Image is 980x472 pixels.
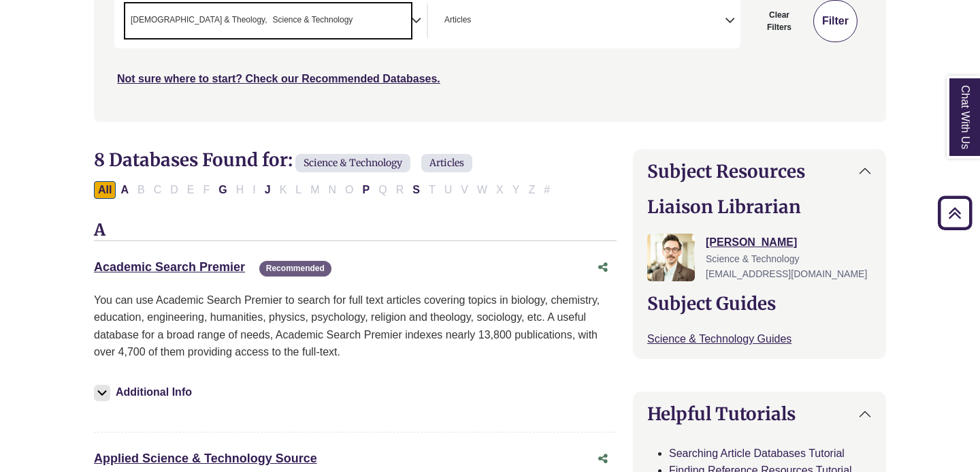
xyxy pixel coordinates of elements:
a: Back to Top [933,204,977,222]
span: Articles [421,154,472,172]
span: [EMAIL_ADDRESS][DOMAIN_NAME] [706,268,867,279]
span: 8 Databases Found for: [94,148,293,171]
a: Searching Article Databases Tutorial [669,447,845,459]
span: Science & Technology [706,253,800,264]
button: Subject Resources [634,150,885,193]
span: Articles [444,14,471,27]
textarea: Search [474,16,480,27]
a: Academic Search Premier [94,260,245,274]
button: Filter Results A [116,181,133,199]
h2: Subject Guides [647,293,872,314]
li: Articles [439,14,471,27]
p: You can use Academic Search Premier to search for full text articles covering topics in biology, ... [94,292,617,361]
button: Filter Results P [359,181,374,199]
li: Bible & Theology [125,14,267,27]
button: Filter Results J [261,181,275,199]
h2: Liaison Librarian [647,196,872,217]
span: Recommended [259,261,331,277]
a: Science & Technology Guides [647,333,791,345]
a: [PERSON_NAME] [706,236,797,248]
button: Share this database [589,255,617,281]
button: All [94,181,116,199]
span: Science & Technology [295,154,410,172]
button: Filter Results S [408,181,424,199]
a: Applied Science & Technology Source [94,452,317,465]
h3: A [94,221,617,241]
button: Filter Results G [214,181,231,199]
textarea: Search [355,16,361,27]
button: Helpful Tutorials [634,392,885,435]
button: Share this database [589,446,617,472]
span: [DEMOGRAPHIC_DATA] & Theology [131,14,267,27]
button: Additional Info [94,383,196,402]
span: Science & Technology [273,14,353,27]
div: Alpha-list to filter by first letter of database name [94,183,555,195]
li: Science & Technology [267,14,353,27]
img: Greg Rosauer [647,234,695,281]
a: Not sure where to start? Check our Recommended Databases. [117,73,440,84]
